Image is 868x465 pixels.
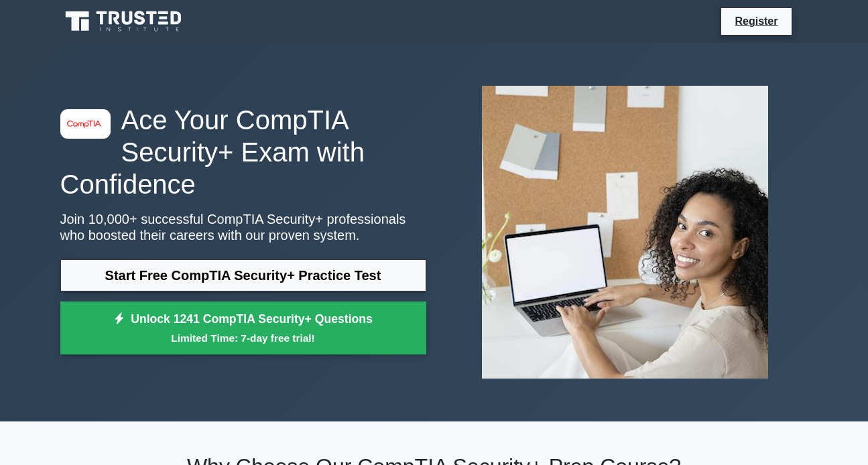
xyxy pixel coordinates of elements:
h1: Ace Your CompTIA Security+ Exam with Confidence [60,104,426,200]
a: Register [727,13,786,29]
a: Start Free CompTIA Security+ Practice Test [60,259,426,291]
small: Limited Time: 7-day free trial! [77,330,410,346]
p: Join 10,000+ successful CompTIA Security+ professionals who boosted their careers with our proven... [60,211,426,243]
a: Unlock 1241 CompTIA Security+ QuestionsLimited Time: 7-day free trial! [60,302,426,355]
